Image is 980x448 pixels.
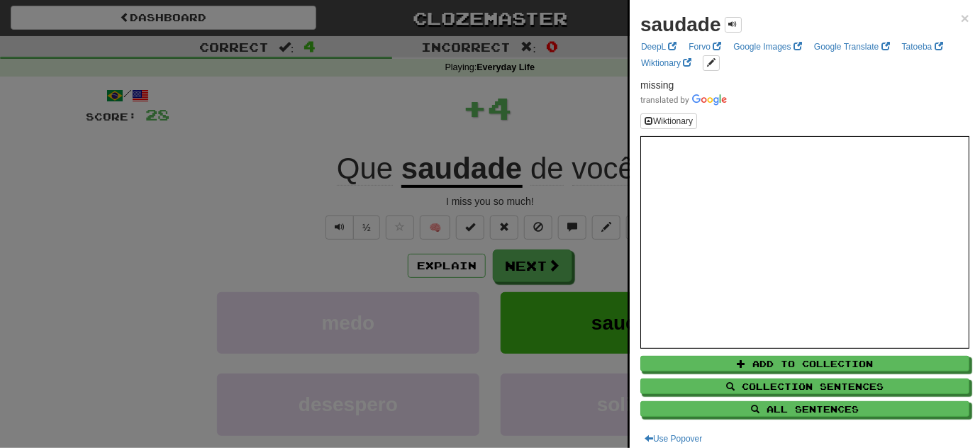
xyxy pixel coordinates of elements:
[961,10,969,26] span: ×
[640,94,727,106] img: Color short
[640,379,969,394] button: Collection Sentences
[640,113,697,129] button: Wiktionary
[703,55,720,71] button: edit links
[640,13,721,35] strong: saudade
[640,79,674,91] span: missing
[810,39,894,55] a: Google Translate
[640,431,706,447] button: Use Popover
[637,39,681,55] a: DeepL
[684,39,725,55] a: Forvo
[898,39,947,55] a: Tatoeba
[729,39,806,55] a: Google Images
[637,55,696,71] a: Wiktionary
[961,11,969,26] button: Close
[640,356,969,371] button: Add to Collection
[640,401,969,417] button: All Sentences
